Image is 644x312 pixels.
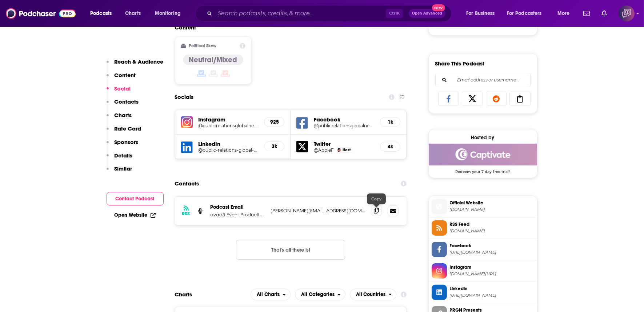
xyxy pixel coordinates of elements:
[107,98,139,112] button: Contacts
[462,92,483,105] a: Share on X/Twitter
[502,8,552,19] button: open menu
[199,116,259,123] h5: Instagram
[6,7,76,20] img: Podchaser - Follow, Share and Rate Podcasts
[155,8,181,19] span: Monitoring
[115,139,139,145] p: Sponsors
[175,90,194,104] h2: Socials
[438,92,459,105] a: Share on Facebook
[115,98,139,105] p: Contacts
[432,4,445,11] span: New
[507,8,542,19] span: For Podcasters
[251,289,291,300] h2: Platforms
[619,5,635,21] span: Logged in as corioliscompany
[429,144,537,165] img: Captivate Deal: Redeem your 7 day free trial!
[343,148,351,152] span: Host
[367,193,386,204] div: Copy
[337,148,341,152] img: Abbie S. Fink
[314,147,334,153] a: @AbbieF
[107,112,132,125] button: Charts
[432,199,534,214] a: Official Website[DOMAIN_NAME]
[435,73,531,87] div: Search followers
[599,7,610,20] a: Show notifications dropdown
[450,221,534,228] span: RSS Feed
[211,212,265,218] p: avad3 Event Production
[450,293,534,298] span: https://www.linkedin.com/company/public-relations-global-network
[432,220,534,236] a: RSS Feed[DOMAIN_NAME]
[270,143,278,149] h5: 3k
[409,9,445,18] button: Open AdvancedNew
[107,58,164,72] button: Reach & Audience
[580,7,593,20] a: Show notifications dropdown
[314,116,374,123] h5: Facebook
[619,5,635,21] img: User Profile
[202,5,459,22] div: Search podcasts, credits, & more...
[429,144,537,173] a: Captivate Deal: Redeem your 7 day free trial!
[412,12,442,15] span: Open Advanced
[386,9,403,18] span: Ctrl K
[429,135,537,141] div: Hosted by
[432,285,534,300] a: Linkedin[URL][DOMAIN_NAME]
[85,8,121,19] button: open menu
[189,43,216,48] h2: Political Skew
[270,119,278,125] h5: 925
[107,139,139,152] button: Sponsors
[450,271,534,277] span: instagram.com/publicrelationsglobalnetwork
[301,292,335,297] span: All Categories
[107,165,132,179] button: Similar
[386,144,394,150] h5: 4k
[199,140,259,147] h5: LinkedIn
[115,125,141,132] p: Rate Card
[181,116,193,128] img: iconImage
[509,92,531,105] a: Copy Link
[199,147,259,153] a: @public-relations-global-network
[125,8,141,19] span: Charts
[432,242,534,257] a: Facebook[URL][DOMAIN_NAME]
[557,8,570,19] span: More
[115,152,133,159] p: Details
[199,123,259,128] a: @publicrelationsglobalnetwork
[350,289,397,300] button: open menu
[429,165,537,174] span: Redeem your 7 day free trial!
[386,119,394,125] h5: 1k
[189,55,237,64] h4: Neutral/Mixed
[115,212,156,218] a: Open Website
[466,8,495,19] span: For Business
[211,204,265,210] p: Podcast Email
[115,72,136,79] p: Content
[450,264,534,271] span: Instagram
[295,289,345,300] h2: Categories
[251,289,291,300] button: open menu
[120,8,145,19] a: Charts
[175,291,192,298] h2: Charts
[461,8,504,19] button: open menu
[450,228,534,234] span: feeds.captivate.fm
[486,92,507,105] a: Share on Reddit
[107,152,133,165] button: Details
[107,72,136,85] button: Content
[175,24,401,31] h2: Content
[314,140,374,147] h5: Twitter
[356,292,386,297] span: All Countries
[257,292,280,297] span: All Charts
[441,73,524,87] input: Email address or username...
[432,263,534,279] a: Instagram[DOMAIN_NAME][URL]
[295,289,345,300] button: open menu
[271,208,365,214] p: [PERSON_NAME][EMAIL_ADDRESS][DOMAIN_NAME]
[115,112,132,119] p: Charts
[107,125,141,139] button: Rate Card
[150,8,190,19] button: open menu
[552,8,579,19] button: open menu
[182,211,190,217] h3: RSS
[175,177,199,191] h2: Contacts
[350,289,397,300] h2: Countries
[115,85,131,92] p: Social
[450,250,534,255] span: https://www.facebook.com/publicrelationsglobalnetwork
[435,60,485,67] h3: Share This Podcast
[107,192,164,205] button: Contact Podcast
[107,85,131,99] button: Social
